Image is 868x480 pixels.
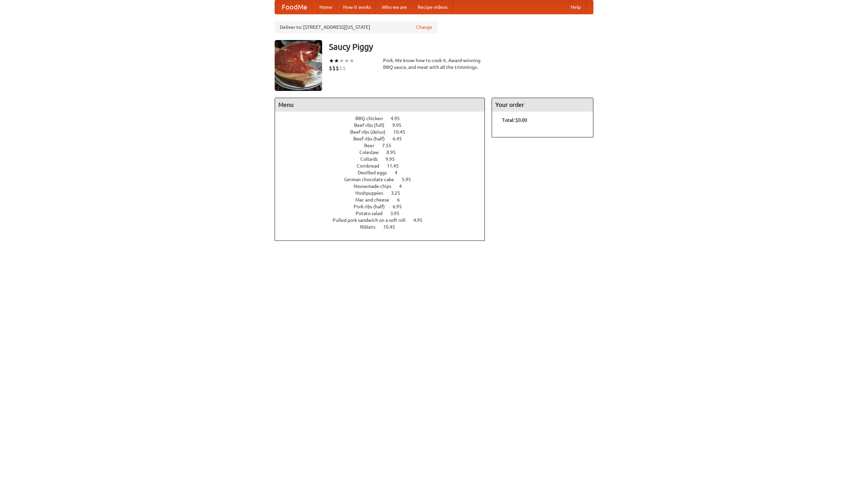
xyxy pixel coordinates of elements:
img: angular.jpg [275,40,322,91]
li: $ [339,64,342,72]
li: ★ [349,57,354,64]
li: ★ [339,57,344,64]
a: How it works [338,0,376,14]
span: Potato salad [356,211,389,216]
span: 3.95 [390,211,406,216]
span: 10.45 [383,224,402,230]
span: 3.25 [391,190,407,196]
span: 10.45 [393,129,412,135]
a: Housemade chips 4 [354,184,414,189]
span: 6.45 [393,136,409,141]
span: Mac and cheese [355,197,396,203]
span: 9.95 [392,122,408,128]
span: 7.55 [382,143,398,148]
span: Devilled eggs [358,170,394,175]
span: 6.95 [393,204,409,209]
li: ★ [329,57,334,64]
a: Pulled pork sandwich on a soft roll 4.95 [333,217,435,223]
h4: Menu [275,98,485,112]
a: FoodMe [275,0,314,14]
span: Beef ribs (half) [353,136,392,141]
span: 9.95 [386,156,401,162]
span: Housemade chips [354,184,398,189]
a: Beer 7.55 [364,143,404,148]
span: 4 [399,184,409,189]
a: Potato salad 3.95 [356,211,412,216]
div: Deliver to: [STREET_ADDRESS][US_STATE] [275,21,437,33]
span: Beef ribs (delux) [350,129,392,135]
a: Riblets 10.45 [360,224,408,230]
span: Beef ribs (full) [354,122,391,128]
a: Home [314,0,338,14]
a: Recipe videos [412,0,453,14]
a: German chocolate cake 5.95 [344,177,423,182]
a: Beef ribs (full) 9.95 [354,122,414,128]
li: $ [332,64,336,72]
a: Collards 9.95 [360,156,407,162]
span: Pulled pork sandwich on a soft roll [333,217,412,223]
a: Beef ribs (delux) 10.45 [350,129,418,135]
span: Riblets [360,224,382,230]
span: BBQ chicken [355,116,390,121]
span: Beer [364,143,381,148]
span: 11.45 [387,163,406,169]
a: Who we are [376,0,412,14]
li: ★ [334,57,339,64]
a: Pork ribs (half) 6.95 [354,204,414,209]
a: Help [565,0,586,14]
a: BBQ chicken 4.95 [355,116,412,121]
b: Total: $0.00 [502,117,527,123]
h3: Saucy Piggy [329,40,593,54]
h4: Your order [492,98,593,112]
span: Coleslaw [359,150,386,155]
li: $ [329,64,332,72]
span: 5.95 [402,177,418,182]
span: Collards [360,156,384,162]
div: Pork. We know how to cook it. Award-winning BBQ sauce, and meat with all the trimmings. [383,57,485,71]
a: Change [416,24,432,31]
span: 6 [397,197,407,203]
span: 4.95 [413,217,429,223]
a: Devilled eggs 4 [358,170,410,175]
span: 8.95 [387,150,402,155]
span: 4.95 [391,116,407,121]
span: Cornbread [357,163,386,169]
span: Hushpuppies [355,190,390,196]
a: Hushpuppies 3.25 [355,190,413,196]
a: Beef ribs (half) 6.45 [353,136,414,141]
span: 4 [395,170,404,175]
a: Mac and cheese 6 [355,197,412,203]
li: $ [336,64,339,72]
li: ★ [344,57,349,64]
a: Cornbread 11.45 [357,163,411,169]
a: Coleslaw 8.95 [359,150,408,155]
span: German chocolate cake [344,177,401,182]
span: Pork ribs (half) [354,204,392,209]
li: $ [342,64,346,72]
